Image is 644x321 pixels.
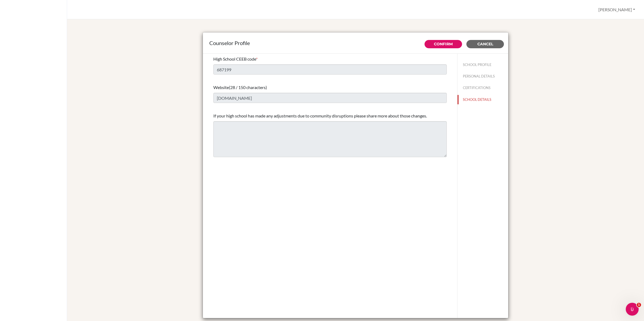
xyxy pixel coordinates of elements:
[209,39,502,47] div: Counselor Profile
[213,113,427,118] span: If your high school has made any adjustments due to community disruptions please share more about...
[458,95,508,104] button: SCHOOL DETAILS
[637,303,641,307] span: 1
[596,5,638,15] button: [PERSON_NAME]
[458,60,508,69] button: SCHOOL PROFILE
[626,303,639,316] iframe: Intercom live chat
[213,56,256,61] span: High School CEEB code
[458,72,508,81] button: PERSONAL DETAILS
[229,85,267,90] span: (28 / 150 characters)
[458,83,508,93] button: CERTIFICATIONS
[213,85,229,90] span: Website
